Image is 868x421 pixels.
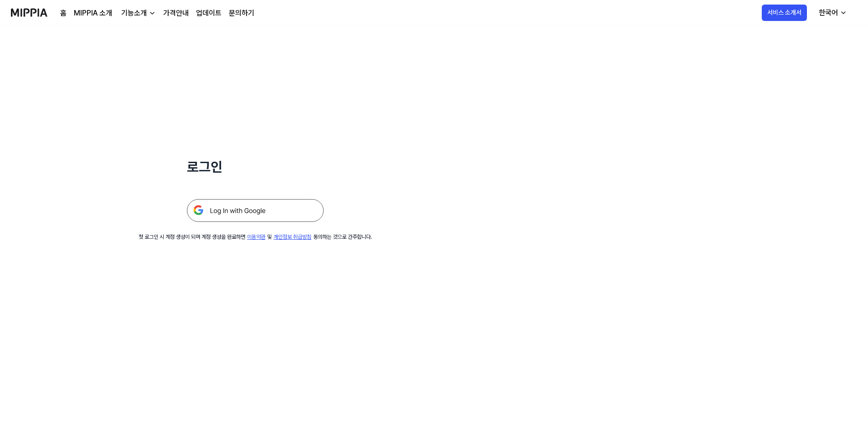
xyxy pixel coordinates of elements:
img: down [149,10,156,17]
a: 개인정보 취급방침 [274,234,311,240]
a: MIPPIA 소개 [74,8,112,19]
div: 기능소개 [119,8,149,19]
img: 구글 로그인 버튼 [187,199,324,222]
h1: 로그인 [187,157,324,177]
button: 기능소개 [119,8,156,19]
a: 홈 [60,8,67,19]
a: 문의하기 [229,8,254,19]
a: 가격안내 [163,8,189,19]
button: 한국어 [811,4,852,22]
div: 한국어 [817,7,840,18]
button: 서비스 소개서 [762,5,807,21]
a: 이용약관 [247,234,265,240]
div: 첫 로그인 시 계정 생성이 되며 계정 생성을 완료하면 및 동의하는 것으로 간주합니다. [139,233,372,241]
a: 업데이트 [196,8,222,19]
